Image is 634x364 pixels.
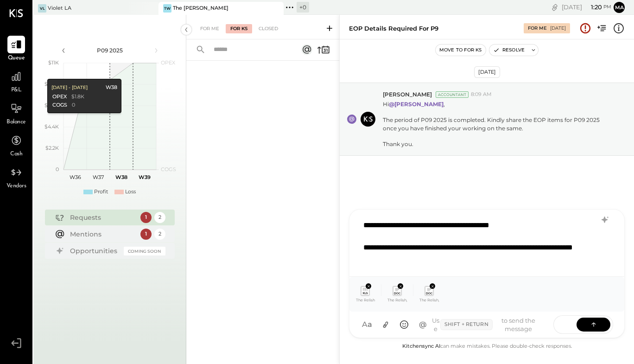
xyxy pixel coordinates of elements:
[297,2,309,13] div: + 0
[154,212,165,223] div: 2
[0,164,32,191] a: Vendors
[173,5,228,12] div: The [PERSON_NAME]
[359,316,375,333] button: Aa
[70,246,119,255] div: Opportunities
[93,174,104,180] text: W37
[139,174,151,180] text: W39
[0,132,32,159] a: Cash
[8,54,25,63] span: Queue
[115,174,127,180] text: W38
[161,166,176,172] text: COGS
[440,319,493,330] span: Shift + Return
[140,229,152,240] div: 1
[52,93,66,101] div: OPEX
[10,150,22,159] span: Cash
[368,320,372,329] span: a
[471,91,492,98] span: 8:09 AM
[0,68,32,95] a: P&L
[383,100,615,148] p: Hi , The period of P09 2025 is completed. Kindly share the EOP items for P09 2025 once you have f...
[583,3,602,12] span: 1 : 20
[554,313,577,337] span: SEND
[161,59,176,66] text: OPEX
[124,247,165,255] div: Coming Soon
[140,212,152,223] div: 1
[38,4,46,13] div: VL
[414,316,431,333] button: @
[48,5,71,12] div: Violet LA
[196,24,224,33] div: For Me
[474,66,500,78] div: [DATE]
[51,84,87,91] div: [DATE] - [DATE]
[0,36,32,63] a: Queue
[6,118,26,127] span: Balance
[56,166,59,172] text: 0
[44,81,59,87] text: $8.8K
[389,101,444,108] strong: @[PERSON_NAME]
[71,93,84,101] div: $1.8K
[125,188,136,196] div: Loss
[70,213,136,222] div: Requests
[163,4,171,13] div: TW
[562,3,611,12] div: [DATE]
[48,59,59,66] text: $11K
[528,25,547,32] div: For Me
[45,145,59,151] text: $2.2K
[550,25,566,32] div: [DATE]
[6,182,26,191] span: Vendors
[44,102,59,109] text: $6.6K
[52,102,67,109] div: COGS
[387,298,408,302] span: The Relish, LLC Profit and Loss [PHONE_NUMBER]_18.pdf
[70,230,136,239] div: Mentions
[436,91,469,98] div: Accountant
[226,24,252,33] div: For KS
[0,100,32,127] a: Balance
[383,90,432,98] span: [PERSON_NAME]
[154,229,165,240] div: 2
[254,24,283,33] div: Closed
[436,45,486,56] button: Move to for ks
[44,123,59,130] text: $4.4K
[489,45,528,56] button: Resolve
[614,2,625,13] button: Ma
[71,102,75,109] div: 0
[11,86,22,95] span: P&L
[550,2,559,12] div: copy link
[349,24,438,33] div: EOP Details required for P9
[419,298,440,302] span: The Relish, LLC Balance Sheet [PHONE_NUMBER]_19.pdf
[431,316,544,333] div: Use to send the message
[603,4,611,10] span: pm
[94,188,108,196] div: Profit
[355,298,376,302] span: The Relish Manual Checks to KS.xlsx
[70,46,149,54] div: P09 2025
[105,84,117,91] div: W38
[419,320,427,329] span: @
[69,174,81,180] text: W36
